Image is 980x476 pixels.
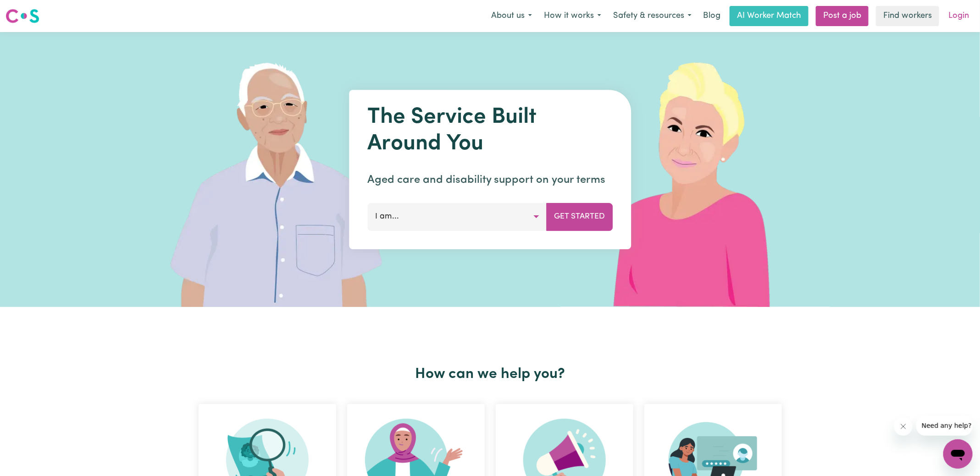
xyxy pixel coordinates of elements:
button: Safety & resources [607,6,698,26]
a: Careseekers logo [6,5,39,27]
iframe: Message from company [916,416,973,436]
a: Blog [698,6,726,26]
h2: How can we help you? [193,366,787,383]
h1: The Service Built Around You [367,104,613,157]
button: Get Started [546,203,613,230]
a: Login [943,6,974,26]
img: Careseekers logo [6,8,39,24]
a: Post a job [816,6,869,26]
iframe: Button to launch messaging window [943,439,973,469]
p: Aged care and disability support on your terms [367,172,613,188]
button: I am... [367,203,547,230]
iframe: Close message [894,417,913,436]
a: AI Worker Match [730,6,808,26]
button: About us [485,6,538,26]
button: How it works [538,6,607,26]
a: Find workers [876,6,939,26]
